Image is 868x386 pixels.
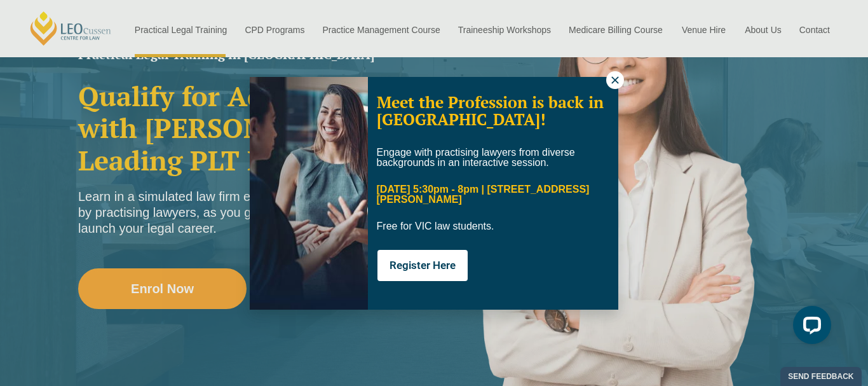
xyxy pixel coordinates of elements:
[377,184,590,205] span: [DATE] 5:30pm - 8pm | [STREET_ADDRESS][PERSON_NAME]
[250,77,368,310] img: Soph-popup.JPG
[377,250,468,281] button: Register Here
[606,71,624,89] button: Close
[377,147,575,168] span: Engage with practising lawyers from diverse backgrounds in an interactive session.
[377,92,604,130] span: Meet the Profession is back in [GEOGRAPHIC_DATA]!
[377,221,494,231] span: Free for VIC law students.
[783,301,836,354] iframe: LiveChat chat widget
